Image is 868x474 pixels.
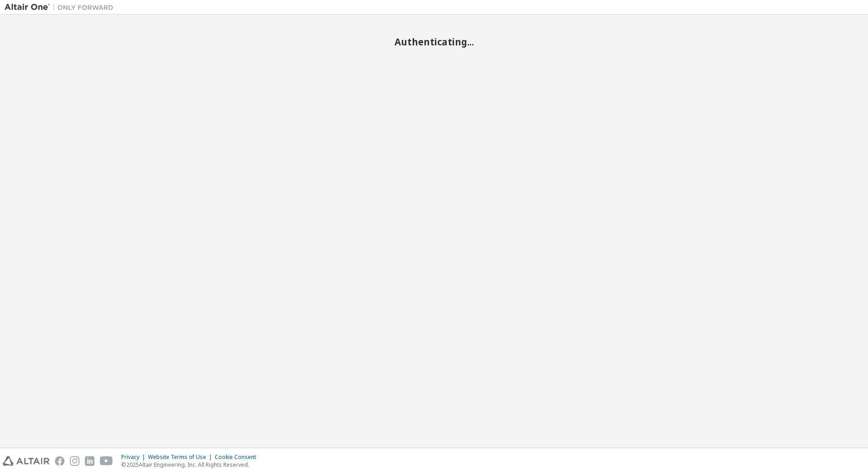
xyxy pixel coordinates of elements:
img: facebook.svg [55,456,64,466]
div: Privacy [121,454,148,461]
img: linkedin.svg [85,456,94,466]
img: youtube.svg [100,456,113,466]
img: Altair One [5,3,118,12]
div: Cookie Consent [215,454,261,461]
img: altair_logo.svg [3,456,49,466]
p: © 2025 Altair Engineering, Inc. All Rights Reserved. [121,461,261,469]
div: Website Terms of Use [148,454,215,461]
h2: Authenticating... [5,36,863,48]
img: instagram.svg [70,456,79,466]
